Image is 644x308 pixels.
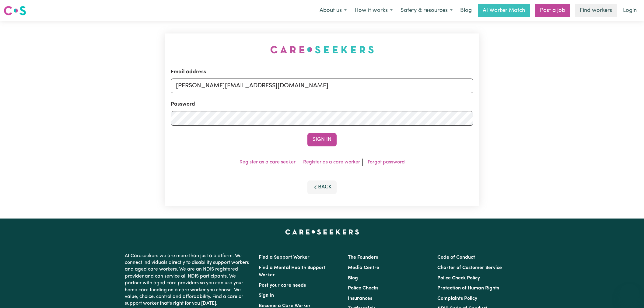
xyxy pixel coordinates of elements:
[437,296,477,301] a: Complaints Policy
[457,4,475,17] a: Blog
[478,4,530,17] a: AI Worker Match
[535,4,570,17] a: Post a job
[4,5,26,16] img: Careseekers logo
[240,160,296,165] a: Register as a care seeker
[437,255,475,260] a: Code of Conduct
[368,160,405,165] a: Forgot password
[303,160,360,165] a: Register as a care worker
[171,79,473,93] input: Email address
[619,4,640,17] a: Login
[259,265,326,278] a: Find a Mental Health Support Worker
[171,68,206,76] label: Email address
[316,4,351,17] button: About us
[575,4,617,17] a: Find workers
[620,284,639,303] iframe: Button to launch messaging window
[259,293,274,298] a: Sign In
[348,265,379,270] a: Media Centre
[259,283,306,288] a: Post your care needs
[171,100,195,108] label: Password
[348,286,378,291] a: Police Checks
[351,4,397,17] button: How it works
[437,276,480,281] a: Police Check Policy
[348,255,378,260] a: The Founders
[285,229,359,234] a: Careseekers home page
[437,265,502,270] a: Charter of Customer Service
[307,180,337,194] button: Back
[259,255,310,260] a: Find a Support Worker
[348,276,358,281] a: Blog
[307,133,337,146] button: Sign In
[4,4,26,18] a: Careseekers logo
[437,286,499,291] a: Protection of Human Rights
[348,296,372,301] a: Insurances
[397,4,457,17] button: Safety & resources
